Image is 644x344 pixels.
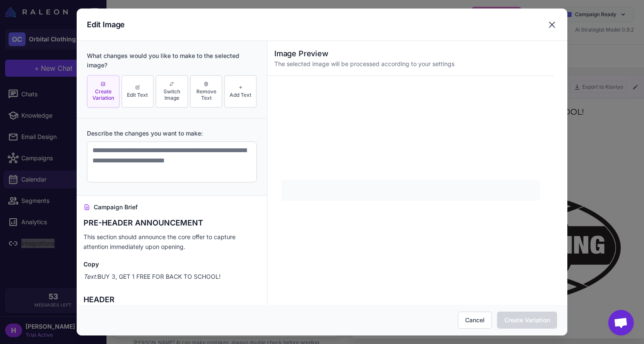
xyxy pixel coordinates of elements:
[83,272,260,282] p: BUY 3, GET 1 FREE FOR BACK TO SCHOOL!
[83,260,260,269] h4: Copy
[89,88,117,101] span: Create Variation
[121,75,154,108] button: Edit Text
[497,312,557,329] button: Create Variation
[83,232,260,252] p: This section should announce the core offer to capture attention immediately upon opening.
[5,20,261,276] img: Orbital Clothing Brand Logo
[608,310,634,335] a: Open chat
[83,217,260,229] h3: PRE-HEADER ANNOUNCEMENT
[274,59,547,69] p: The selected image will be processed according to your settings
[83,202,260,212] h4: Campaign Brief
[458,312,492,329] button: Cancel
[87,75,120,108] button: Create Variation
[155,75,188,108] button: Switch Image
[190,75,223,108] button: Remove Text
[224,75,257,108] button: Add Text
[87,129,257,138] label: Describe the changes you want to make:
[410,190,411,191] img: Ketamean Girls T-Shirt
[158,88,186,101] span: Switch Image
[9,4,256,16] h1: BUY 3, GET 1 FREE FOR BACK TO SCHOOL!
[83,294,260,306] h3: HEADER
[193,88,220,101] span: Remove Text
[87,51,257,70] div: What changes would you like to make to the selected image?
[127,92,148,98] span: Edit Text
[230,92,251,98] span: Add Text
